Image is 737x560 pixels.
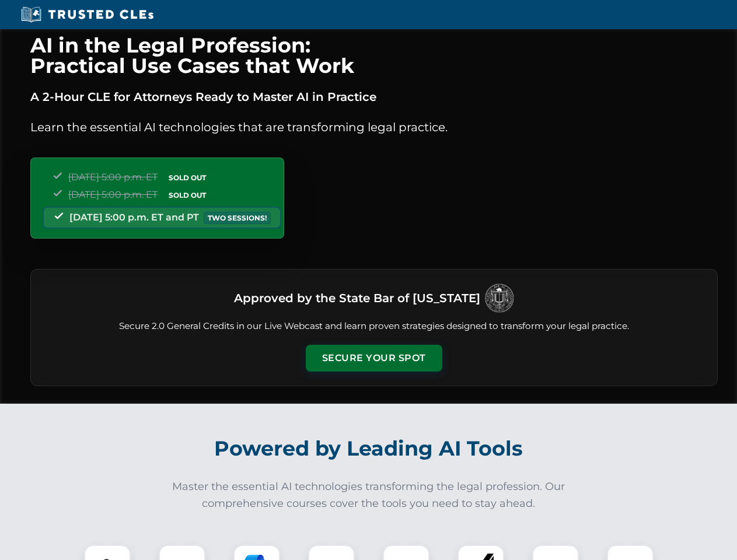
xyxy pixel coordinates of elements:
p: A 2-Hour CLE for Attorneys Ready to Master AI in Practice [30,87,718,106]
p: Secure 2.0 General Credits in our Live Webcast and learn proven strategies designed to transform ... [45,320,703,333]
p: Learn the essential AI technologies that are transforming legal practice. [30,118,718,136]
img: Trusted CLEs [18,6,157,23]
h1: AI in the Legal Profession: Practical Use Cases that Work [30,35,718,76]
h2: Powered by Leading AI Tools [46,428,692,469]
span: [DATE] 5:00 p.m. ET [68,189,158,200]
p: Master the essential AI technologies transforming the legal profession. Our comprehensive courses... [165,478,573,512]
span: SOLD OUT [165,171,210,184]
span: SOLD OUT [165,189,210,201]
img: Logo [485,283,514,313]
button: Secure Your Spot [306,345,442,372]
span: [DATE] 5:00 p.m. ET [68,171,158,183]
h3: Approved by the State Bar of [US_STATE] [234,288,480,309]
